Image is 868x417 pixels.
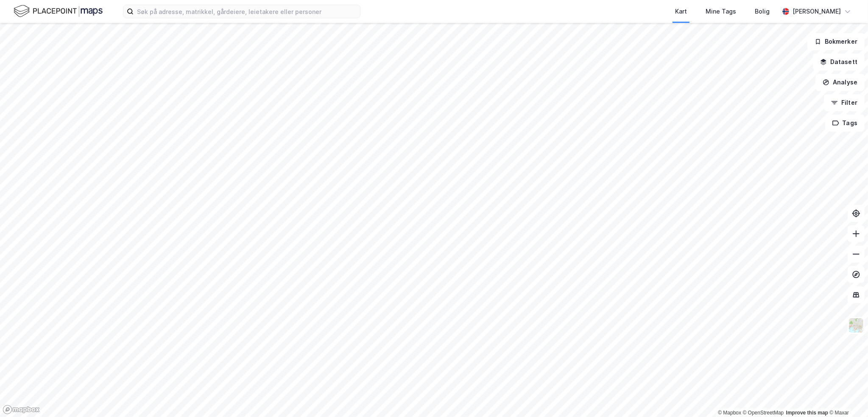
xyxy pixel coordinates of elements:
[675,6,687,17] div: Kart
[755,6,770,17] div: Bolig
[824,94,865,111] button: Filter
[826,376,868,417] iframe: Chat Widget
[718,410,741,416] a: Mapbox
[786,410,828,416] a: Improve this map
[813,53,865,70] button: Datasett
[807,33,865,50] button: Bokmerker
[706,6,736,17] div: Mine Tags
[826,376,868,417] div: Kontrollprogram for chat
[743,410,784,416] a: OpenStreetMap
[793,6,841,17] div: [PERSON_NAME]
[815,74,865,91] button: Analyse
[848,317,864,333] img: Z
[825,115,865,132] button: Tags
[3,405,40,414] a: Mapbox homepage
[134,5,360,18] input: Søk på adresse, matrikkel, gårdeiere, leietakere eller personer
[14,4,103,19] img: logo.f888ab2527a4732fd821a326f86c7f29.svg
